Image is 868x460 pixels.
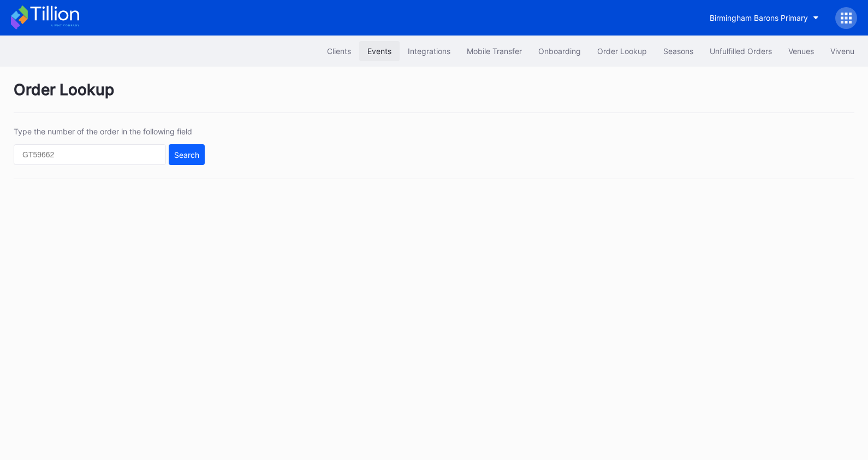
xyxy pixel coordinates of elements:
[174,150,199,160] div: Search
[822,41,863,61] button: Vivenu
[14,80,854,113] div: Order Lookup
[408,46,450,56] div: Integrations
[655,41,701,61] button: Seasons
[710,46,772,56] div: Unfulfilled Orders
[538,46,581,56] div: Onboarding
[14,144,166,165] input: GT59662
[367,46,391,56] div: Events
[710,13,808,22] div: Birmingham Barons Primary
[400,41,459,61] button: Integrations
[319,41,359,61] button: Clients
[701,41,780,61] button: Unfulfilled Orders
[780,41,822,61] button: Venues
[14,127,205,136] div: Type the number of the order in the following field
[467,46,522,56] div: Mobile Transfer
[597,46,647,56] div: Order Lookup
[459,41,530,61] button: Mobile Transfer
[788,46,814,56] div: Venues
[327,46,351,56] div: Clients
[169,144,205,165] button: Search
[530,41,589,61] button: Onboarding
[589,41,655,61] button: Order Lookup
[663,46,693,56] div: Seasons
[701,8,827,28] button: Birmingham Barons Primary
[359,41,400,61] button: Events
[830,46,854,56] div: Vivenu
